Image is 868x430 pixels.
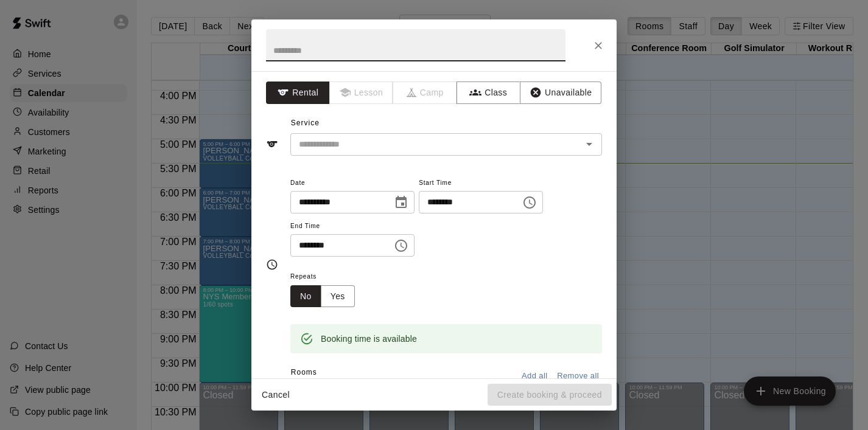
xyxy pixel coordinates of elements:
button: Unavailable [520,81,601,104]
span: End Time [290,218,415,235]
button: Choose time, selected time is 7:15 PM [389,234,413,258]
span: Lessons must be created in the Services page first [330,81,394,104]
button: Close [587,35,609,57]
button: Yes [321,285,355,308]
button: No [290,285,321,308]
button: Rental [266,81,330,104]
span: Start Time [419,175,543,192]
button: Add all [515,367,554,386]
button: Choose date, selected date is Sep 12, 2025 [389,190,413,215]
button: Open [581,136,598,153]
span: Repeats [290,269,365,285]
button: Cancel [256,384,295,406]
span: Date [290,175,415,192]
svg: Service [266,138,278,150]
span: Camps can only be created in the Services page [393,81,457,104]
div: outlined button group [290,285,355,308]
div: Booking time is available [321,328,417,350]
button: Remove all [554,367,602,386]
button: Choose time, selected time is 6:45 PM [517,190,542,215]
button: Class [457,81,520,104]
svg: Timing [266,258,278,271]
span: Service [291,119,320,127]
span: Rooms [291,368,317,376]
